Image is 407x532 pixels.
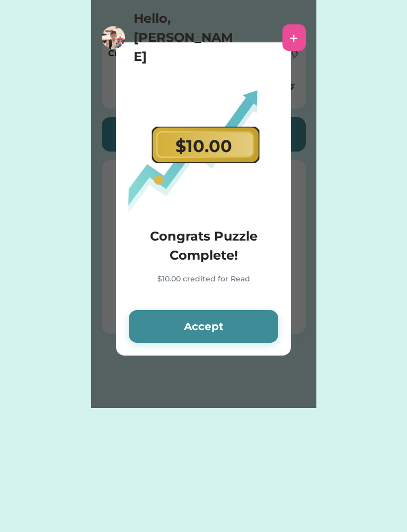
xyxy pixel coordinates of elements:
[134,9,240,66] h4: Hello, [PERSON_NAME]
[175,134,232,159] div: $10.00
[102,26,125,49] img: https%3A%2F%2F1dfc823d71cc564f25c7cc035732a2d8.cdn.bubble.io%2Ff1738643912172x984663273699984800%...
[129,310,278,343] button: Accept
[129,273,278,297] div: $10.00 credited for Read
[129,227,278,265] h4: Congrats Puzzle Complete!
[289,30,298,46] div: +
